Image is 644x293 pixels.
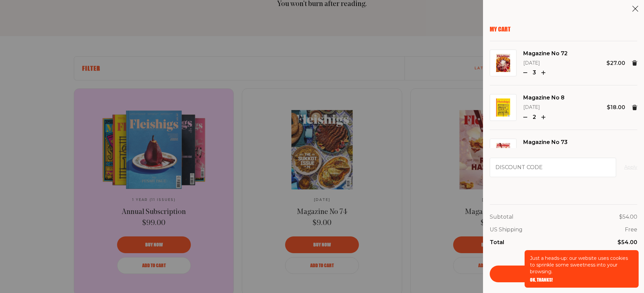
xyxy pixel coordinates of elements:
button: OK, THANKS! [530,278,553,282]
input: Discount code [490,158,616,177]
p: My Cart [490,25,637,33]
p: [DATE] [523,59,568,67]
img: Magazine No 72 Image [496,54,510,72]
p: $54.00 [619,213,637,221]
p: Free [625,225,637,234]
p: US Shipping [490,225,523,234]
a: Checkout [490,266,637,282]
p: Total [490,238,504,247]
a: Magazine No 73 [523,138,568,147]
p: $9.00 [609,148,625,156]
a: Magazine No 72 [523,49,568,58]
p: 3 [530,68,539,77]
img: Magazine No 8 Image [496,98,510,117]
p: Subtotal [490,213,514,221]
p: $27.00 [606,59,625,68]
p: [DATE] [523,103,565,112]
p: $18.00 [607,103,625,112]
p: $54.00 [618,238,637,247]
img: Magazine No 73 Image [496,143,510,161]
p: Just a heads-up: our website uses cookies to sprinkle some sweetness into your browsing. [530,255,633,275]
a: Magazine No 8 [523,93,565,102]
button: Apply [624,163,637,171]
p: 2 [530,113,539,122]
